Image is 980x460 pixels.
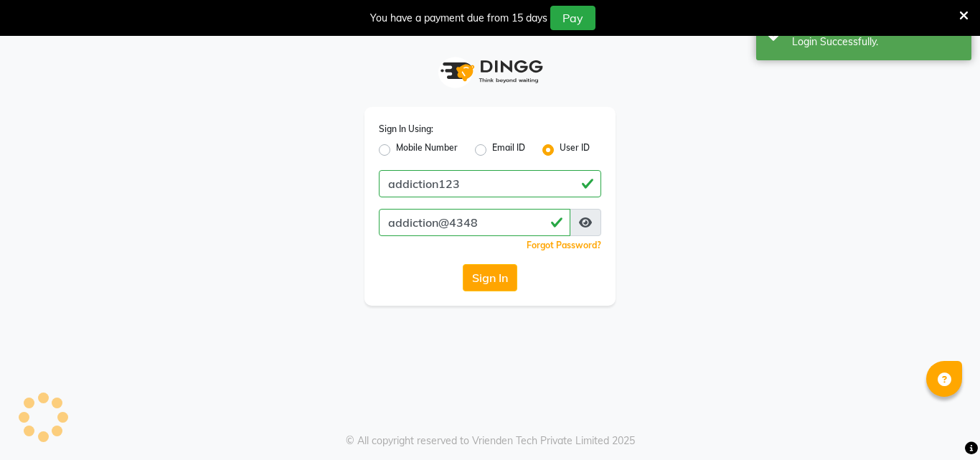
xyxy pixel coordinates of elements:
label: Mobile Number [396,141,458,159]
button: Pay [550,6,595,30]
label: Email ID [492,141,525,159]
button: Sign In [463,264,517,291]
input: Username [379,170,601,197]
img: logo1.svg [433,50,547,93]
div: Login Successfully. [792,34,961,50]
a: Forgot Password? [527,240,601,250]
input: Username [379,209,570,236]
div: You have a payment due from 15 days [370,11,547,26]
label: Sign In Using: [379,123,433,136]
label: User ID [560,141,590,159]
